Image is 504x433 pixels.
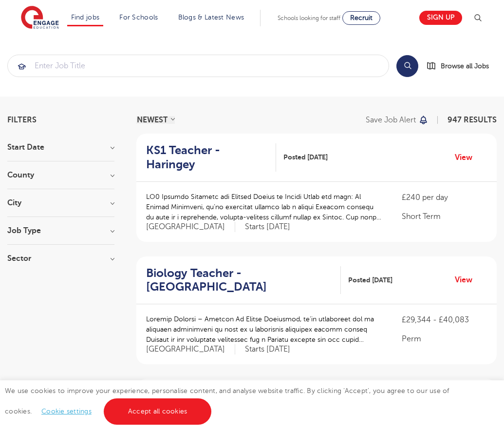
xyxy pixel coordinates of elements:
a: Browse all Jobs [426,60,497,72]
h3: Sector [7,255,114,262]
input: Submit [8,55,389,77]
p: Starts [DATE] [245,344,290,354]
span: Browse all Jobs [441,60,489,72]
span: 947 RESULTS [448,116,497,124]
h3: City [7,199,114,207]
a: Cookie settings [41,408,92,415]
h3: Start Date [7,143,114,151]
a: View [455,151,480,164]
h3: County [7,171,114,179]
a: Accept all cookies [104,398,212,425]
p: Loremip Dolorsi – Ametcon Ad Elitse Doeiusmod, te’in utlaboreet dol ma aliquaen adminimveni qu no... [146,314,382,345]
span: Schools looking for staff [278,15,340,21]
a: View [455,274,480,286]
h3: Job Type [7,227,114,235]
img: Engage Education [21,6,59,30]
span: Posted [DATE] [348,275,392,285]
span: [GEOGRAPHIC_DATA] [146,222,235,232]
a: Biology Teacher - [GEOGRAPHIC_DATA] [146,266,341,295]
p: Short Term [402,211,487,222]
span: Filters [7,116,37,124]
a: Find jobs [71,14,100,21]
h2: Biology Teacher - [GEOGRAPHIC_DATA] [146,266,333,295]
p: Perm [402,333,487,345]
p: LO0 Ipsumdo Sitametc adi Elitsed Doeius te Incidi Utlab etd magn: Al Enimad Minimveni, qu’no exer... [146,192,382,222]
a: For Schools [119,14,158,21]
button: Save job alert [366,116,429,124]
a: KS1 Teacher - Haringey [146,143,276,172]
h2: KS1 Teacher - Haringey [146,143,268,172]
span: We use cookies to improve your experience, personalise content, and analyse website traffic. By c... [5,387,449,415]
p: Starts [DATE] [245,222,290,232]
a: Sign up [419,11,462,25]
button: Search [396,55,418,77]
span: Recruit [350,14,373,21]
div: Submit [7,55,389,77]
p: £240 per day [402,192,487,203]
p: Save job alert [366,116,416,124]
a: Recruit [342,11,380,25]
a: Blogs & Latest News [178,14,244,21]
span: [GEOGRAPHIC_DATA] [146,344,235,354]
span: Posted [DATE] [283,152,328,162]
p: £29,344 - £40,083 [402,314,487,326]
